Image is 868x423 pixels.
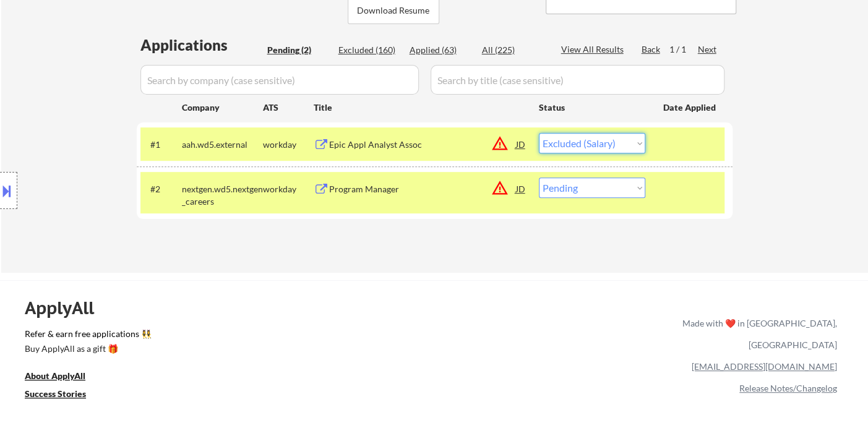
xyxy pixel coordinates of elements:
[267,44,329,56] div: Pending (2)
[642,43,661,56] div: Back
[329,139,516,151] div: Epic Appl Analyst Assoc
[182,183,263,207] div: nextgen.wd5.nextgen_careers
[263,101,314,114] div: ATS
[140,65,419,95] input: Search by company (case sensitive)
[329,183,516,195] div: Program Manager
[431,65,724,95] input: Search by title (case sensitive)
[692,361,837,372] a: [EMAIL_ADDRESS][DOMAIN_NAME]
[561,43,627,56] div: View All Results
[25,343,148,358] a: Buy ApplyAll as a gift 🎁
[491,179,509,197] button: warning_amber
[140,38,263,53] div: Applications
[669,43,698,56] div: 1 / 1
[491,135,509,152] button: warning_amber
[25,330,424,343] a: Refer & earn free applications 👯‍♀️
[515,133,527,155] div: JD
[263,139,314,151] div: workday
[314,101,527,114] div: Title
[515,177,527,200] div: JD
[482,44,544,56] div: All (225)
[182,101,263,114] div: Company
[663,101,718,114] div: Date Applied
[539,96,645,118] div: Status
[25,370,103,385] a: About ApplyAll
[182,139,263,151] div: aah.wd5.external
[25,344,148,353] div: Buy ApplyAll as a gift 🎁
[25,388,103,403] a: Success Stories
[739,383,837,393] a: Release Notes/Changelog
[410,44,471,56] div: Applied (63)
[25,388,86,399] u: Success Stories
[263,183,314,195] div: workday
[25,370,85,381] u: About ApplyAll
[25,297,108,318] div: ApplyAll
[698,43,718,56] div: Next
[338,44,400,56] div: Excluded (160)
[677,312,837,356] div: Made with ❤️ in [GEOGRAPHIC_DATA], [GEOGRAPHIC_DATA]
